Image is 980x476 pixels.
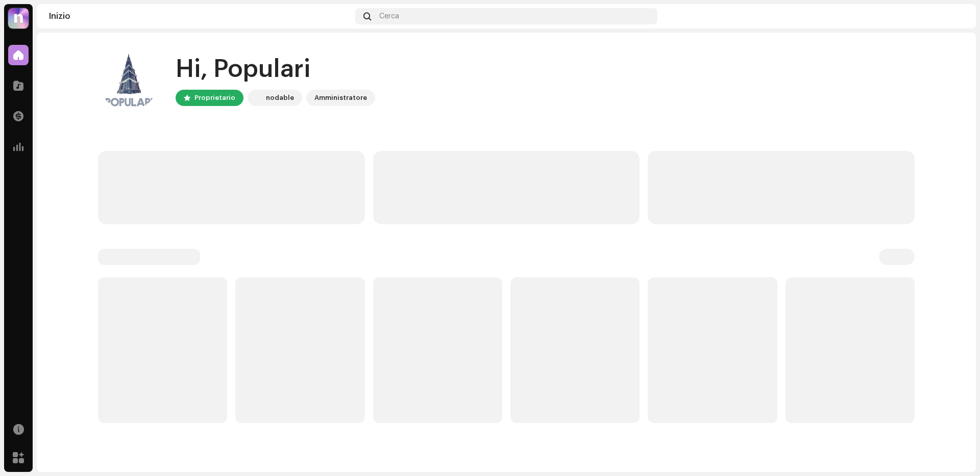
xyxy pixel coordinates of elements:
[379,12,399,20] span: Cerca
[8,8,29,29] img: 39a81664-4ced-4598-a294-0293f18f6a76
[947,8,964,24] img: c028b6f5-eb5e-414e-82f5-a938631bc1ff
[194,92,235,104] div: Proprietario
[49,12,351,20] div: Inizio
[266,92,294,104] div: nodable
[98,49,159,110] img: c028b6f5-eb5e-414e-82f5-a938631bc1ff
[250,92,262,104] img: 39a81664-4ced-4598-a294-0293f18f6a76
[176,53,375,86] div: Hi, Populari
[314,92,367,104] div: Amministratore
